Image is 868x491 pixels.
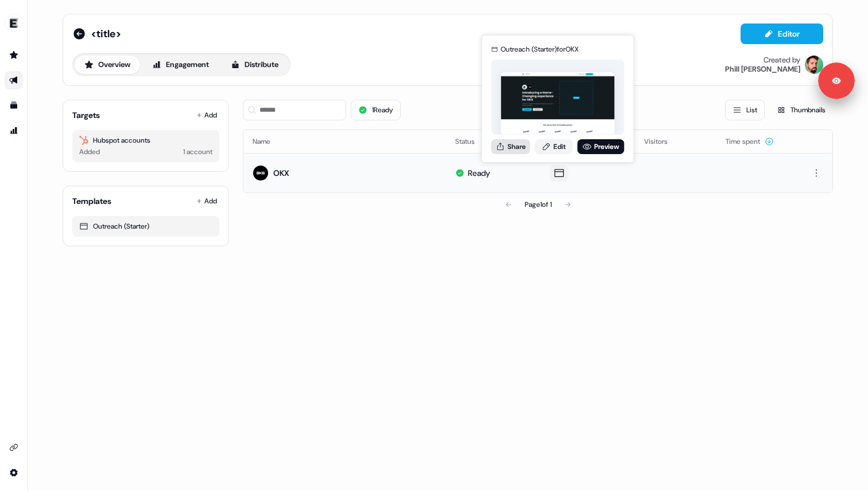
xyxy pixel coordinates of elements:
button: Time spent [726,131,774,152]
a: Go to attribution [5,121,23,140]
button: Distribute [221,56,288,74]
div: Targets [72,109,100,121]
span: <title> [91,27,121,41]
img: Phill [805,56,823,74]
a: Preview [578,139,625,154]
img: asset preview [501,72,615,136]
div: Created by [764,56,800,65]
a: Go to templates [5,96,23,115]
div: Outreach (Starter) for OKX [501,44,579,55]
button: Add [194,193,219,209]
div: Templates [72,195,111,207]
div: OKX [273,167,289,179]
a: Go to prospects [5,46,23,64]
button: Add [194,107,219,123]
a: Go to integrations [5,463,23,482]
div: Added [79,146,100,158]
div: 1 account [183,146,212,158]
a: Edit [535,139,573,154]
div: Ready [468,167,490,179]
button: List [725,100,765,120]
button: Visitors [644,131,681,152]
button: Status [455,131,489,152]
button: Overview [75,56,140,74]
button: 1Ready [351,100,401,120]
button: Share [491,139,530,154]
button: Name [253,131,284,152]
a: Go to integrations [5,438,23,457]
div: Hubspot accounts [79,135,212,146]
div: Page 1 of 1 [525,199,552,210]
div: Phill [PERSON_NAME] [725,65,800,74]
a: Editor [741,29,823,41]
button: Editor [741,23,823,44]
a: Go to outbound experience [5,71,23,89]
button: Thumbnails [769,100,833,120]
button: Engagement [142,56,219,74]
div: Outreach (Starter) [79,221,212,232]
